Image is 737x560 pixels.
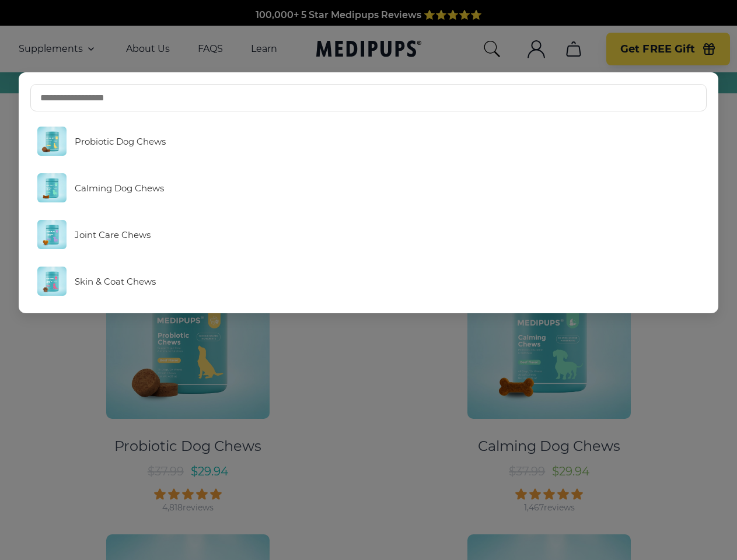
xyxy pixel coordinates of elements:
a: Joint Care Chews [30,214,707,255]
a: Probiotic Dog Chews [30,121,707,162]
span: Joint Care Chews [75,229,151,240]
img: Skin & Coat Chews [37,267,67,296]
span: Calming Dog Chews [75,183,164,194]
span: Probiotic Dog Chews [75,136,166,147]
img: Probiotic Dog Chews [37,127,67,156]
img: Joint Care Chews [37,220,67,249]
span: Skin & Coat Chews [75,276,156,287]
a: Calming Dog Chews [30,167,707,208]
img: Calming Dog Chews [37,173,67,202]
a: Skin & Coat Chews [30,261,707,302]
